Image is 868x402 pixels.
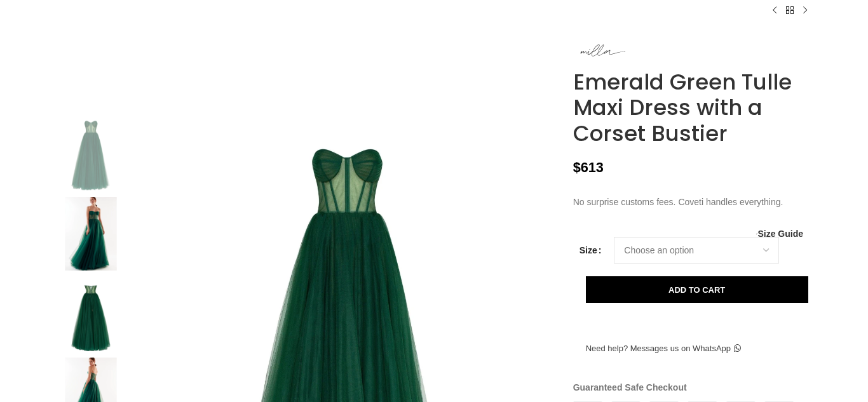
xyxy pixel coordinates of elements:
button: Add to cart [586,276,808,303]
img: Milla gowns [52,277,130,351]
img: Milla [573,37,630,62]
img: Milla dress [52,116,130,191]
a: Need help? Messages us on WhatsApp [573,335,754,361]
p: No surprise customs fees. Coveti handles everything. [573,195,813,209]
label: Size [580,243,602,257]
strong: Guaranteed Safe Checkout [573,382,687,392]
img: Milla dresses [52,197,130,271]
h1: Emerald Green Tulle Maxi Dress with a Corset Bustier [573,69,813,147]
a: Next product [797,3,813,18]
bdi: 613 [573,159,604,175]
span: $ [573,159,581,175]
a: Previous product [767,3,782,18]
